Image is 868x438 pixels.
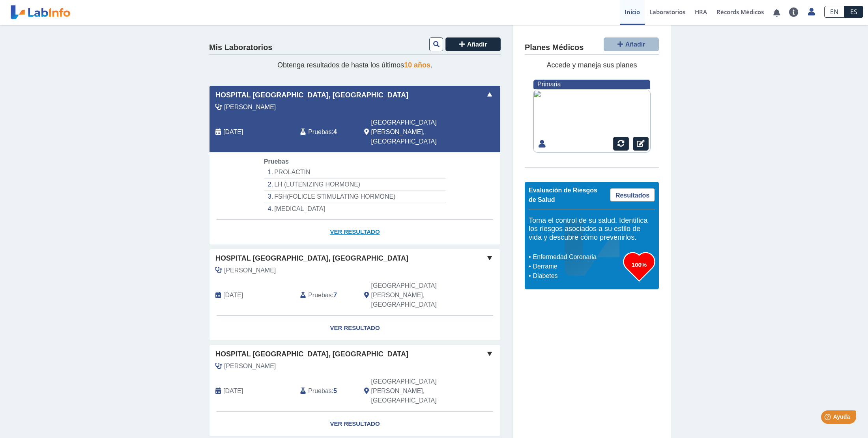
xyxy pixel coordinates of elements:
[215,253,408,264] span: Hospital [GEOGRAPHIC_DATA], [GEOGRAPHIC_DATA]
[371,377,458,405] span: San Juan, PR
[625,41,645,48] span: Añadir
[264,166,446,179] li: PROLACTIN
[467,41,487,48] span: Añadir
[308,291,331,300] span: Pruebas
[604,37,659,51] button: Añadir
[529,187,597,203] span: Evaluación de Riesgos de Salud
[210,220,500,244] a: Ver Resultado
[223,386,243,396] span: 2024-07-05
[610,188,655,202] a: Resultados
[798,407,859,429] iframe: Help widget launcher
[294,118,358,146] div: :
[525,43,584,52] h4: Planes Médicos
[215,349,408,360] span: Hospital [GEOGRAPHIC_DATA], [GEOGRAPHIC_DATA]
[223,127,243,137] span: 2025-08-08
[224,103,276,112] span: Rivera Herrera, Jorge
[294,377,358,405] div: :
[333,292,337,298] b: 7
[277,61,432,69] span: Obtenga resultados de hasta los últimos .
[371,281,458,309] span: San Juan, PR
[546,61,637,69] span: Accede y maneja sus planes
[264,203,446,215] li: [MEDICAL_DATA]
[264,191,446,203] li: FSH(FOLICLE STIMULATING HORMONE)
[531,271,623,281] li: Diabetes
[333,388,337,394] b: 5
[308,386,331,396] span: Pruebas
[264,179,446,191] li: LH (LUTENIZING HORMONE)
[294,281,358,309] div: :
[529,216,655,242] h5: Toma el control de su salud. Identifica los riesgos asociados a su estilo de vida y descubre cómo...
[264,158,289,165] span: Pruebas
[308,127,331,137] span: Pruebas
[531,262,623,271] li: Derrame
[695,8,707,16] span: HRA
[215,90,408,101] span: Hospital [GEOGRAPHIC_DATA], [GEOGRAPHIC_DATA]
[824,6,844,18] a: EN
[531,252,623,262] li: Enfermedad Coronaria
[224,362,276,371] span: Rivera Herrera, Jorge
[210,316,500,341] a: Ver Resultado
[209,43,272,52] h4: Mis Laboratorios
[623,260,655,270] h3: 100%
[371,118,458,146] span: San Juan, PR
[844,6,863,18] a: ES
[224,266,276,275] span: Rodriguez Escudero, Jose
[445,37,501,51] button: Añadir
[333,129,337,135] b: 4
[404,61,430,69] span: 10 años
[223,291,243,300] span: 2025-03-04
[537,81,561,88] span: Primaria
[210,412,500,436] a: Ver Resultado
